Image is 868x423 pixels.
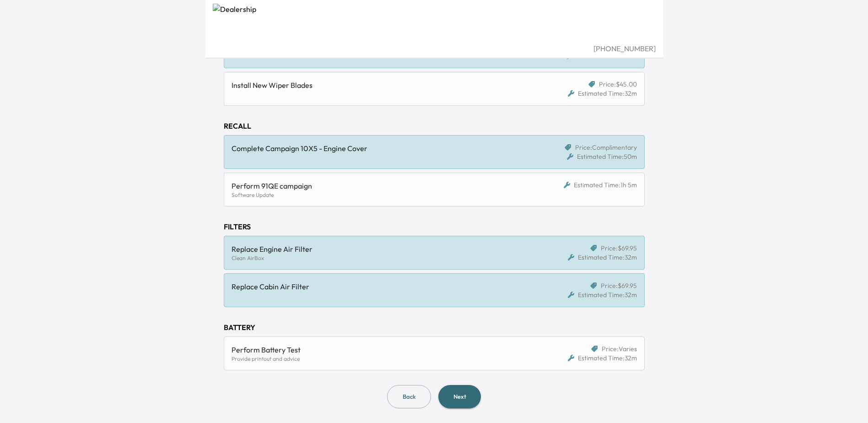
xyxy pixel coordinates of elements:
[568,253,637,262] div: Estimated Time: 32m
[601,244,637,253] span: Price: $69.95
[224,120,645,131] div: RECALL
[232,344,528,355] div: Perform Battery Test
[232,244,528,255] div: Replace Engine Air Filter
[568,353,637,363] div: Estimated Time: 32m
[575,143,637,152] span: Price: Complimentary
[232,355,528,363] div: Provide printout and advice
[601,281,637,290] span: Price: $69.95
[602,344,637,353] span: Price: Varies
[387,385,431,408] button: Back
[213,43,656,54] div: [PHONE_NUMBER]
[232,80,528,91] div: Install New Wiper Blades
[567,152,637,161] div: Estimated Time: 50m
[564,180,637,190] div: Estimated Time: 1h 5m
[232,143,528,154] div: Complete Campaign 10X5 - Engine Cover
[599,80,637,89] span: Price: $45.00
[232,255,528,262] div: Clean AirBox
[568,290,637,299] div: Estimated Time: 32m
[232,180,528,191] div: Perform 91QE campaign
[224,322,645,333] div: BATTERY
[224,221,645,232] div: FILTERS
[568,89,637,98] div: Estimated Time: 32m
[213,4,656,43] img: Dealership
[232,191,528,199] div: Software Update
[438,385,481,408] button: Next
[232,281,528,292] div: Replace Cabin Air Filter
